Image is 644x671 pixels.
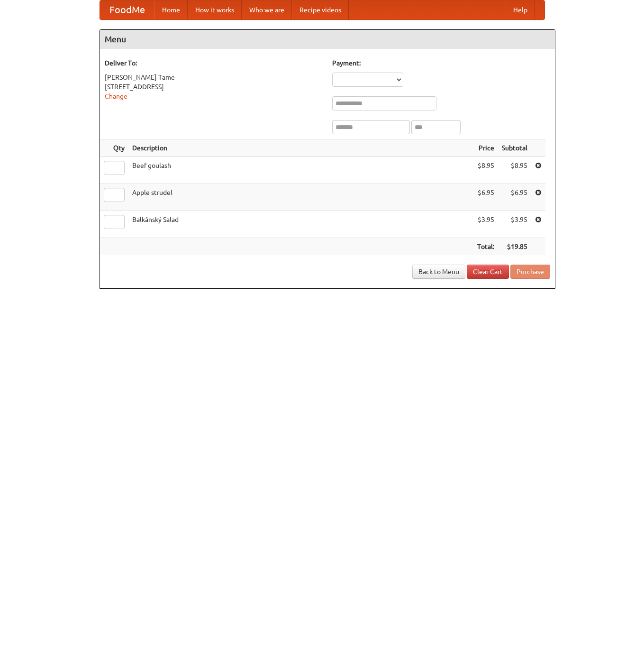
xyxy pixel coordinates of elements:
[105,82,323,92] div: [STREET_ADDRESS]
[100,30,555,49] h4: Menu
[100,0,154,19] a: FoodMe
[332,58,550,68] h5: Payment:
[412,265,465,279] a: Back to Menu
[128,184,473,211] td: Apple strudel
[105,73,323,82] div: [PERSON_NAME] Tame
[105,92,127,100] a: Change
[506,0,535,19] a: Help
[292,0,349,19] a: Recipe videos
[473,157,498,184] td: $8.95
[154,0,188,19] a: Home
[498,184,531,211] td: $6.95
[100,139,128,157] th: Qty
[242,0,292,19] a: Who we are
[467,265,509,279] a: Clear Cart
[473,211,498,238] td: $3.95
[498,139,531,157] th: Subtotal
[473,139,498,157] th: Price
[128,139,473,157] th: Description
[188,0,242,19] a: How it works
[498,238,531,256] th: $19.85
[498,157,531,184] td: $8.95
[498,211,531,238] td: $3.95
[128,211,473,238] td: Balkánský Salad
[510,265,550,279] button: Purchase
[473,238,498,256] th: Total:
[105,58,323,68] h5: Deliver To:
[473,184,498,211] td: $6.95
[128,157,473,184] td: Beef goulash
